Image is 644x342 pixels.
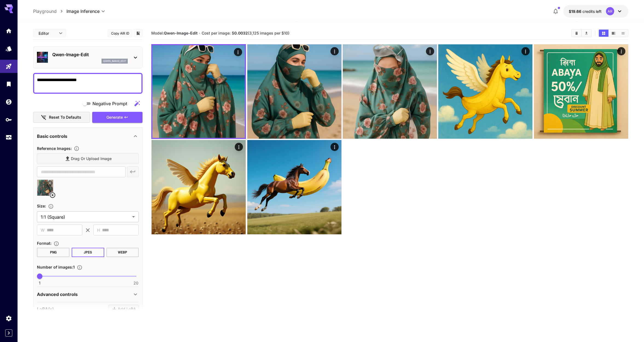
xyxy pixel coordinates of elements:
[234,31,248,35] b: 0.0032
[39,280,40,286] span: 1
[37,130,139,143] div: Basic controls
[72,146,82,151] button: Upload a reference image to guide the result. This is needed for Image-to-Image or Inpainting. Su...
[569,9,582,14] span: $19.66
[37,291,78,298] p: Advanced controls
[247,44,341,139] img: 2Q==
[136,30,141,36] button: Add to library
[33,8,57,15] a: Playground
[41,214,130,220] span: 1:1 (Square)
[5,27,12,34] div: Home
[152,140,246,234] img: 2Q==
[199,30,200,36] p: ·
[37,241,51,246] span: Format :
[5,45,12,52] div: Models
[108,29,132,37] button: Copy AIR ID
[426,47,434,55] div: Actions
[571,29,592,37] div: Clear ImagesDownload All
[582,9,602,14] span: credits left
[66,8,100,15] span: Image Inference
[75,265,85,270] button: Specify how many images to generate in a single request. Each image generation will be charged se...
[598,29,628,37] div: Show images in grid viewShow images in video viewShow images in list view
[5,315,12,322] div: Settings
[572,30,581,37] button: Clear Images
[618,30,628,37] button: Show images in list view
[37,204,46,208] span: Size :
[103,59,126,63] p: qwen_image_edit
[599,30,608,37] button: Show images in grid view
[330,143,339,151] div: Actions
[164,31,198,35] b: Qwen-Image-Edit
[151,31,198,35] span: Model:
[343,44,437,139] img: 9k=
[39,30,56,36] span: Editor
[609,30,618,37] button: Show images in video view
[5,134,12,141] div: Usage
[563,5,628,18] button: $19.6627AR
[134,280,138,286] span: 20
[106,114,123,121] span: Generate
[606,7,614,15] div: AR
[234,48,242,56] div: Actions
[92,112,143,123] button: Generate
[52,51,128,58] p: Qwen-Image-Edit
[247,140,341,234] img: 8SAtYsgAAAABJRU5ErkJggg==
[37,49,139,66] div: Qwen-Image-Editqwen_image_edit
[569,8,602,14] div: $19.6627
[37,288,139,301] div: Advanced controls
[33,8,66,15] nav: breadcrumb
[37,248,69,257] button: PNG
[235,143,243,151] div: Actions
[97,227,100,233] span: H
[46,204,56,209] button: Adjust the dimensions of the generated image by specifying its width and height in pixels, or sel...
[152,45,245,138] img: 9k=
[37,146,72,151] span: Reference Images :
[41,227,45,233] span: W
[5,98,12,105] div: Wallet
[202,31,289,35] span: Cost per image: $ (3,125 images per $10)
[5,81,12,87] div: Library
[37,133,67,139] p: Basic controls
[33,112,90,123] button: Reset to defaults
[330,47,339,55] div: Actions
[582,30,591,37] button: Download All
[5,116,12,123] div: API Keys
[5,63,12,70] div: Playground
[92,100,127,107] span: Negative Prompt
[617,47,625,55] div: Actions
[106,248,139,257] button: WEBP
[5,329,12,337] button: Expand sidebar
[521,47,530,55] div: Actions
[51,241,61,246] button: Choose the file format for the output image.
[438,44,532,139] img: 9k=
[72,248,104,257] button: JPEG
[534,44,628,139] img: Z
[37,265,75,269] span: Number of images : 1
